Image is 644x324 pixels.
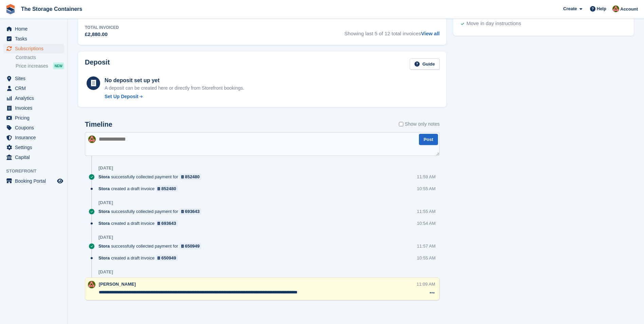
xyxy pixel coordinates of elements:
span: Stora [98,208,110,215]
span: Showing last 5 of 12 total invoices [344,24,440,38]
span: Subscriptions [15,44,56,53]
a: menu [3,176,64,186]
a: 693643 [180,208,202,215]
a: Preview store [56,177,64,185]
a: 693643 [156,220,178,227]
span: CRM [15,84,56,93]
a: menu [3,24,64,34]
span: Invoices [15,103,56,113]
div: 852480 [161,185,176,192]
div: 10:54 AM [417,220,436,227]
input: Show only notes [399,121,403,128]
a: Guide [410,58,440,70]
span: Analytics [15,93,56,103]
span: Tasks [15,34,56,43]
button: Post [419,134,438,145]
a: menu [3,152,64,162]
div: NEW [53,62,64,69]
div: 11:09 AM [417,281,435,287]
span: Stora [98,243,110,249]
img: stora-icon-8386f47178a22dfd0bd8f6a31ec36ba5ce8667c1dd55bd0f319d3a0aa187defe.svg [5,4,16,14]
div: £2,880.00 [85,31,119,38]
span: Help [597,5,606,12]
a: menu [3,34,64,43]
a: 650949 [156,255,178,261]
a: menu [3,113,64,123]
img: Kirsty Simpson [612,5,619,12]
a: menu [3,133,64,142]
a: menu [3,84,64,93]
a: Set Up Deposit [105,93,244,100]
span: Coupons [15,123,56,132]
div: created a draft invoice [98,220,181,227]
a: menu [3,123,64,132]
span: Home [15,24,56,34]
div: 11:55 AM [417,208,436,215]
div: 852480 [185,174,200,180]
div: successfully collected payment for [98,243,205,249]
span: Settings [15,143,56,152]
div: 693643 [185,208,200,215]
div: 10:55 AM [417,255,436,261]
div: 11:57 AM [417,243,436,249]
a: menu [3,103,64,113]
div: No deposit set up yet [105,76,244,85]
a: 852480 [180,174,202,180]
span: Pricing [15,113,56,123]
a: menu [3,74,64,83]
a: 650949 [180,243,202,249]
a: View all [421,31,440,36]
span: Stora [98,185,110,192]
span: Booking Portal [15,176,56,186]
div: 11:59 AM [417,174,436,180]
div: 693643 [161,220,176,227]
span: Insurance [15,133,56,142]
div: [DATE] [98,165,113,171]
a: Contracts [16,54,64,61]
h2: Timeline [85,121,112,128]
div: 650949 [185,243,200,249]
span: [PERSON_NAME] [99,282,136,287]
a: The Storage Containers [18,3,85,15]
h2: Deposit [85,58,110,70]
a: menu [3,143,64,152]
div: Move in day instructions [466,20,521,28]
span: Stora [98,220,110,227]
div: [DATE] [98,200,113,205]
span: Stora [98,174,110,180]
p: A deposit can be created here or directly from Storefront bookings. [105,85,244,92]
a: Price increases NEW [16,62,64,70]
a: menu [3,93,64,103]
div: created a draft invoice [98,185,181,192]
label: Show only notes [399,121,440,128]
span: Storefront [6,168,68,175]
span: Stora [98,255,110,261]
a: menu [3,44,64,53]
span: Sites [15,74,56,83]
div: successfully collected payment for [98,208,205,215]
div: 650949 [161,255,176,261]
div: 10:55 AM [417,185,436,192]
span: Account [620,6,638,13]
div: Set Up Deposit [105,93,139,100]
img: Kirsty Simpson [88,136,96,143]
span: Price increases [16,63,48,69]
div: Total Invoiced [85,24,119,31]
a: 852480 [156,185,178,192]
div: created a draft invoice [98,255,181,261]
div: [DATE] [98,235,113,240]
div: successfully collected payment for [98,174,205,180]
span: Capital [15,152,56,162]
span: Create [563,5,577,12]
div: [DATE] [98,269,113,275]
img: Kirsty Simpson [88,281,95,288]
